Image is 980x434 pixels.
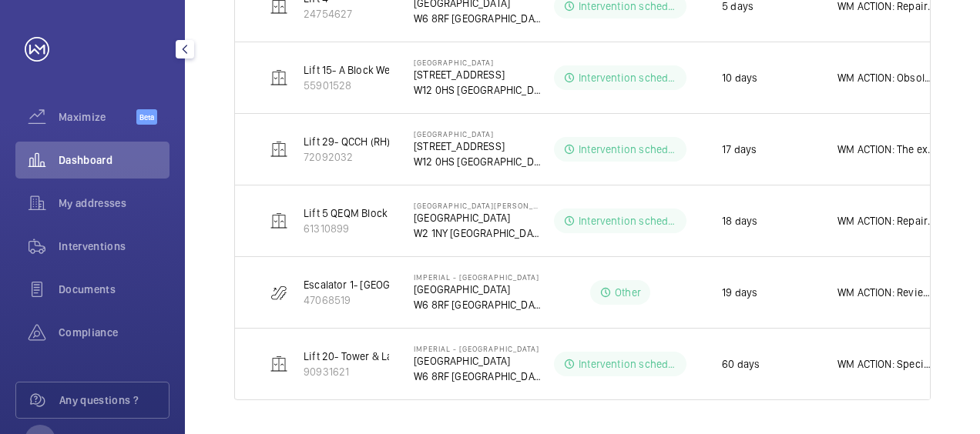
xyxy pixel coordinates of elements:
p: 47068519 [304,292,562,308]
span: Maximize [59,109,136,125]
p: [STREET_ADDRESS] [414,67,543,82]
p: Other [615,285,641,300]
img: elevator.svg [270,68,288,87]
p: W6 8RF [GEOGRAPHIC_DATA] [414,11,543,26]
p: W6 8RF [GEOGRAPHIC_DATA] [414,297,543,312]
p: WM ACTION: Obsolete ILE control Board to be repaired as replacement is no longer available. Engin... [837,70,936,85]
p: [GEOGRAPHIC_DATA][PERSON_NAME] [414,201,543,210]
p: Intervention scheduled [579,70,677,85]
p: [GEOGRAPHIC_DATA] [414,210,543,225]
p: 24754627 [304,6,352,22]
img: elevator.svg [270,140,288,159]
p: [GEOGRAPHIC_DATA] [414,353,543,369]
p: W12 0HS [GEOGRAPHIC_DATA] [414,82,543,98]
p: Intervention scheduled [579,356,677,372]
span: Documents [59,282,169,297]
p: 17 days [722,142,757,157]
p: Intervention scheduled [579,213,677,229]
p: WM ACTION: Reviewing quotation for handrail drive wheel on Escalator 2 based on Mottram comments.... [837,285,936,300]
p: 61310899 [304,221,388,236]
span: Dashboard [59,152,169,168]
p: WM ACTION: The existing Drive is faulty and requires a repair at a specialist facility. Our Engin... [837,142,936,157]
span: Beta [136,109,157,125]
img: escalator.svg [270,283,288,302]
p: Lift 29- QCCH (RH) Building 101] [304,134,453,149]
p: 72092032 [304,149,453,165]
span: Compliance [59,325,169,340]
p: Imperial - [GEOGRAPHIC_DATA] [414,344,543,353]
p: Intervention scheduled [579,142,677,157]
p: 19 days [722,285,757,300]
p: WM ACTION: Specialist re-attendance [DATE] to dismantle and repair the motor encoder/shaft. Confi... [837,356,936,372]
p: W6 8RF [GEOGRAPHIC_DATA] [414,369,543,384]
p: W12 0HS [GEOGRAPHIC_DATA] [414,154,543,169]
p: WM ACTION: Repair team to attend - [DATE] for removal of the counterweight sheave to our works to... [837,213,936,229]
span: Interventions [59,239,169,254]
span: Any questions ? [59,392,169,408]
p: [GEOGRAPHIC_DATA] [414,282,543,297]
p: [STREET_ADDRESS] [414,139,543,154]
p: 18 days [722,213,757,229]
p: 10 days [722,70,757,85]
p: 60 days [722,356,760,372]
p: 55901528 [304,78,483,93]
p: Lift 5 QEQM Block [304,205,388,221]
p: Lift 20- Tower & Laboratory Block (Passenger) [304,349,522,364]
p: W2 1NY [GEOGRAPHIC_DATA] [414,225,543,241]
img: elevator.svg [270,355,288,373]
p: 90931621 [304,364,522,379]
p: Lift 15- A Block West (RH) Building 201 [304,62,483,78]
p: Imperial - [GEOGRAPHIC_DATA] [414,272,543,282]
p: Escalator 1- [GEOGRAPHIC_DATA] ([GEOGRAPHIC_DATA]) [304,277,562,292]
p: [GEOGRAPHIC_DATA] [414,129,543,139]
img: elevator.svg [270,212,288,230]
p: [GEOGRAPHIC_DATA] [414,58,543,67]
span: My addresses [59,195,169,211]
